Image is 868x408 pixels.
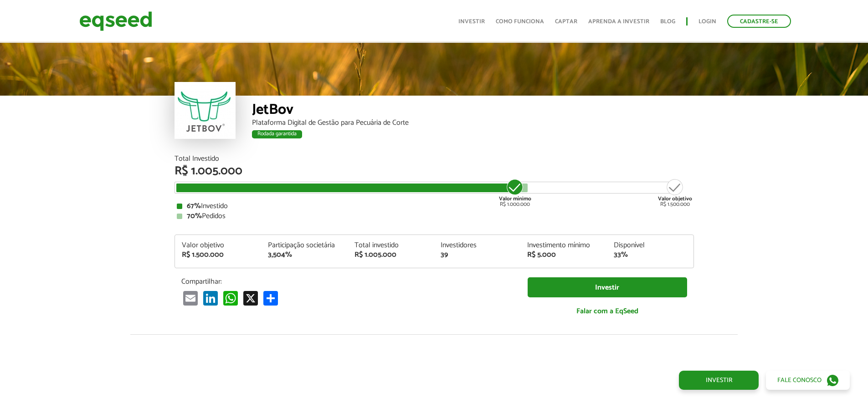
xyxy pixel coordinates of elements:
[354,242,427,249] div: Total investido
[252,119,694,127] div: Plataforma Digital de Gestão para Pecuária de Corte
[182,251,255,259] div: R$ 1.500.000
[458,19,485,25] a: Investir
[441,242,514,249] div: Investidores
[528,277,687,298] a: Investir
[614,242,687,249] div: Disponível
[441,251,514,259] div: 39
[221,291,240,306] a: WhatsApp
[241,291,260,306] a: X
[175,155,694,163] div: Total Investido
[699,19,716,25] a: Login
[181,277,514,286] p: Compartilhar:
[181,291,200,306] a: Email
[262,291,280,306] a: Share
[177,203,692,210] div: Investido
[268,242,341,249] div: Participação societária
[252,130,302,138] div: Rodada garantida
[268,251,341,259] div: 3,504%
[660,19,675,25] a: Blog
[766,371,850,390] a: Fale conosco
[187,200,201,212] strong: 67%
[555,19,577,25] a: Captar
[614,251,687,259] div: 33%
[354,251,427,259] div: R$ 1.005.000
[679,371,759,390] a: Investir
[496,19,544,25] a: Como funciona
[187,210,202,222] strong: 70%
[498,178,532,207] div: R$ 1.000.000
[182,242,255,249] div: Valor objetivo
[527,251,600,259] div: R$ 5.000
[499,194,531,203] strong: Valor mínimo
[588,19,649,25] a: Aprenda a investir
[528,302,687,321] a: Falar com a EqSeed
[252,102,694,119] div: JetBov
[79,9,152,33] img: EqSeed
[727,15,791,28] a: Cadastre-se
[177,213,692,220] div: Pedidos
[658,178,692,207] div: R$ 1.500.000
[658,194,692,203] strong: Valor objetivo
[201,291,220,306] a: LinkedIn
[175,165,694,177] div: R$ 1.005.000
[527,242,600,249] div: Investimento mínimo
